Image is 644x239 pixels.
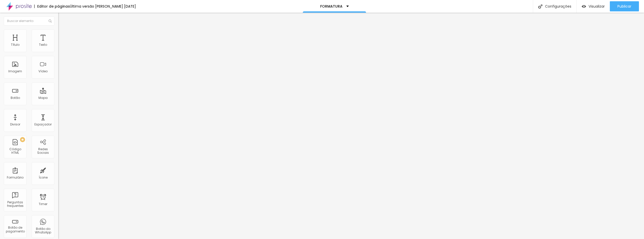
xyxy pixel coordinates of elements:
div: Texto [39,43,47,47]
div: Botão do WhatsApp [33,227,53,234]
div: Código HTML [5,147,25,155]
button: Publicar [610,1,639,11]
div: Ícone [39,176,48,179]
iframe: Editor [58,13,644,239]
div: Vídeo [38,70,48,73]
div: Divisor [10,123,20,126]
div: Última versão [PERSON_NAME] [DATE] [70,5,136,8]
button: Visualizar [577,1,610,11]
img: Icone [49,19,52,23]
div: Perguntas frequentes [5,201,25,208]
div: Botão [11,96,20,100]
img: view-1.svg [582,4,586,9]
div: Espaçador [34,123,52,126]
div: Timer [39,202,47,206]
p: FORMATURA [320,5,343,8]
img: Icone [538,4,542,9]
span: Visualizar [589,4,605,8]
div: Título [11,43,19,47]
div: Editor de páginas [34,5,70,8]
span: Publicar [617,4,631,8]
div: Formulário [7,176,24,179]
div: Mapa [38,96,48,100]
input: Buscar elemento [4,16,54,26]
div: Botão de pagamento [5,226,25,233]
div: Redes Sociais [33,147,53,155]
div: Imagem [8,70,22,73]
